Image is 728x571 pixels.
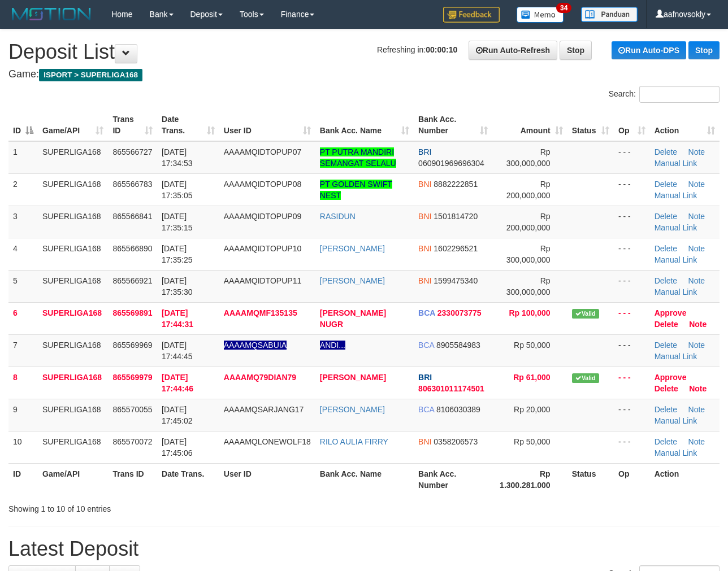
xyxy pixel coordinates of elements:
[688,244,705,253] a: Note
[112,212,152,221] span: 865566841
[162,373,193,393] span: [DATE] 17:44:46
[157,463,219,495] th: Date Trans.
[108,463,157,495] th: Trans ID
[224,437,311,446] span: AAAAMQLONEWOLF18
[556,3,571,13] span: 34
[517,7,564,23] img: Button%20Memo.svg
[8,463,38,495] th: ID
[224,341,287,350] span: Nama rekening ada tanda titik/strip, harap diedit
[157,109,219,141] th: Date Trans.: activate to sort column ascending
[320,341,345,350] a: ANDI...
[614,173,650,206] td: - - -
[688,180,705,189] a: Note
[434,437,478,446] span: Copy 0358206573 to clipboard
[8,141,38,174] td: 1
[320,180,392,200] a: PT GOLDEN SWIFT NEST
[320,308,386,329] a: [PERSON_NAME] NUGR
[426,45,457,54] strong: 00:00:10
[38,173,108,206] td: SUPERLIGA168
[418,147,431,156] span: BRI
[224,180,301,189] span: AAAAMQIDTOPUP08
[437,308,482,317] span: Copy 2330073775 to clipboard
[688,437,705,446] a: Note
[112,147,152,156] span: 865566727
[377,45,457,54] span: Refreshing in:
[418,341,434,350] span: BCA
[8,109,38,141] th: ID: activate to sort column descending
[572,373,599,383] span: Valid transaction
[436,341,480,350] span: Copy 8905584983 to clipboard
[655,255,697,264] a: Manual Link
[38,206,108,238] td: SUPERLIGA168
[8,69,720,80] h4: Game:
[8,206,38,238] td: 3
[436,405,480,414] span: Copy 8106030389 to clipboard
[162,341,193,361] span: [DATE] 17:44:45
[38,238,108,270] td: SUPERLIGA168
[514,341,551,350] span: Rp 50,000
[506,147,551,168] span: Rp 300,000,000
[567,109,614,141] th: Status: activate to sort column ascending
[418,276,431,285] span: BNI
[581,7,638,22] img: panduan.png
[418,373,432,382] span: BRI
[655,437,677,446] a: Delete
[162,308,193,329] span: [DATE] 17:44:31
[162,147,193,168] span: [DATE] 17:34:53
[614,302,650,334] td: - - -
[8,431,38,463] td: 10
[112,276,152,285] span: 865566921
[614,206,650,238] td: - - -
[492,109,567,141] th: Amount: activate to sort column ascending
[418,308,435,317] span: BCA
[219,463,315,495] th: User ID
[655,244,677,253] a: Delete
[434,212,478,221] span: Copy 1501814720 to clipboard
[688,212,705,221] a: Note
[162,276,193,297] span: [DATE] 17:35:30
[614,334,650,367] td: - - -
[509,308,550,317] span: Rp 100,000
[414,109,492,141] th: Bank Acc. Number: activate to sort column ascending
[614,399,650,431] td: - - -
[219,109,315,141] th: User ID: activate to sort column ascending
[506,180,551,200] span: Rp 200,000,000
[38,367,108,399] td: SUPERLIGA168
[418,437,431,446] span: BNI
[572,309,599,319] span: Valid transaction
[112,405,152,414] span: 865570055
[320,147,396,168] a: PT PUTRA MANDIRI SEMANGAT SELALU
[513,373,550,382] span: Rp 61,000
[38,399,108,431] td: SUPERLIGA168
[224,405,304,414] span: AAAAMQSARJANG17
[8,6,94,23] img: MOTION_logo.png
[655,448,697,457] a: Manual Link
[162,212,193,232] span: [DATE] 17:35:15
[38,334,108,367] td: SUPERLIGA168
[418,384,484,393] span: Copy 806301011174501 to clipboard
[514,405,551,414] span: Rp 20,000
[162,405,193,425] span: [DATE] 17:45:02
[315,463,414,495] th: Bank Acc. Name
[320,244,385,253] a: [PERSON_NAME]
[112,373,152,382] span: 865569979
[689,320,707,329] a: Note
[506,212,551,232] span: Rp 200,000,000
[418,244,431,253] span: BNI
[506,244,551,264] span: Rp 300,000,000
[162,180,193,200] span: [DATE] 17:35:05
[108,109,157,141] th: Trans ID: activate to sort column ascending
[655,191,697,200] a: Manual Link
[8,538,720,560] h1: Latest Deposit
[655,287,697,297] a: Manual Link
[609,86,720,103] label: Search:
[8,173,38,206] td: 2
[320,405,385,414] a: [PERSON_NAME]
[655,352,697,361] a: Manual Link
[655,416,697,425] a: Manual Link
[567,463,614,495] th: Status
[38,431,108,463] td: SUPERLIGA168
[688,147,705,156] a: Note
[655,276,677,285] a: Delete
[655,384,678,393] a: Delete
